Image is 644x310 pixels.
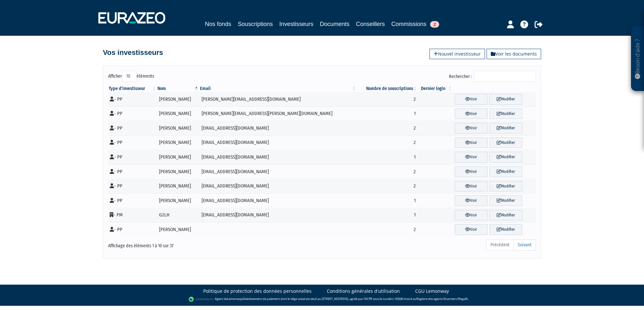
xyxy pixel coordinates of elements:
[108,193,157,208] td: - PP
[199,179,357,194] td: [EMAIL_ADDRESS][DOMAIN_NAME]
[489,109,522,119] a: Modifier
[98,12,165,24] img: 1732889491-logotype_eurazeo_blanc_rvb.png
[103,49,163,57] h4: Vos investisseurs
[327,288,400,294] a: Conditions générales d'utilisation
[157,121,199,136] td: [PERSON_NAME]
[356,19,385,29] a: Conseillers
[418,85,453,92] th: Dernier login : activer pour trier la colonne par ordre croissant
[108,179,157,194] td: - PP
[108,222,157,237] td: - PP
[455,166,488,177] a: Voir
[357,136,418,150] td: 2
[455,152,488,162] a: Voir
[489,195,522,206] a: Modifier
[489,210,522,221] a: Modifier
[357,179,418,194] td: 2
[205,19,231,29] a: Nos fonds
[157,164,199,179] td: [PERSON_NAME]
[108,239,281,249] div: Affichage des éléments 1 à 10 sur 37
[429,49,485,59] a: Nouvel investisseur
[157,136,199,150] td: [PERSON_NAME]
[108,150,157,164] td: - PP
[157,208,199,223] td: G2LH
[199,85,357,92] th: Email : activer pour trier la colonne par ordre croissant
[108,208,157,223] td: - PM
[227,297,242,301] a: Lemonway
[489,94,522,105] a: Modifier
[279,19,313,30] a: Investisseurs
[455,181,488,192] a: Voir
[199,136,357,150] td: [EMAIL_ADDRESS][DOMAIN_NAME]
[489,181,522,192] a: Modifier
[108,92,157,107] td: - PP
[199,208,357,223] td: [EMAIL_ADDRESS][DOMAIN_NAME]
[474,71,536,82] input: Rechercher :
[108,85,157,92] th: Type d'investisseur : activer pour trier la colonne par ordre croissant
[189,296,214,303] img: logo-lemonway.png
[108,107,157,121] td: - PP
[357,193,418,208] td: 1
[199,164,357,179] td: [EMAIL_ADDRESS][DOMAIN_NAME]
[108,121,157,136] td: - PP
[199,92,357,107] td: [PERSON_NAME][EMAIL_ADDRESS][DOMAIN_NAME]
[157,107,199,121] td: [PERSON_NAME]
[487,49,541,59] a: Voir les documents
[455,137,488,148] a: Voir
[157,222,199,237] td: [PERSON_NAME]
[157,85,199,92] th: Nom : activer pour trier la colonne par ordre d&eacute;croissant
[108,164,157,179] td: - PP
[455,195,488,206] a: Voir
[357,150,418,164] td: 1
[489,137,522,148] a: Modifier
[357,222,418,237] td: 2
[199,193,357,208] td: [EMAIL_ADDRESS][DOMAIN_NAME]
[122,71,137,82] select: Afficheréléments
[357,164,418,179] td: 2
[108,136,157,150] td: - PP
[416,297,468,301] a: Registre des agents financiers (Regafi)
[238,19,273,29] a: Souscriptions
[203,288,312,294] a: Politique de protection des données personnelles
[489,152,522,162] a: Modifier
[199,121,357,136] td: [EMAIL_ADDRESS][DOMAIN_NAME]
[108,71,154,82] label: Afficher éléments
[157,193,199,208] td: [PERSON_NAME]
[357,121,418,136] td: 2
[357,92,418,107] td: 2
[6,296,638,303] div: - Agent de (établissement de paiement dont le siège social est situé au [STREET_ADDRESS], agréé p...
[415,288,449,294] a: CGU Lemonway
[357,208,418,223] td: 1
[320,19,350,29] a: Documents
[430,21,439,28] span: 2
[157,179,199,194] td: [PERSON_NAME]
[391,19,439,29] a: Commissions2
[455,123,488,134] a: Voir
[199,150,357,164] td: [EMAIL_ADDRESS][DOMAIN_NAME]
[455,210,488,221] a: Voir
[357,85,418,92] th: Nombre de souscriptions : activer pour trier la colonne par ordre croissant
[449,71,536,82] label: Rechercher :
[455,94,488,105] a: Voir
[455,109,488,119] a: Voir
[453,85,536,92] th: &nbsp;
[157,92,199,107] td: [PERSON_NAME]
[514,239,536,251] a: Suivant
[357,107,418,121] td: 1
[455,224,488,235] a: Voir
[157,150,199,164] td: [PERSON_NAME]
[489,123,522,134] a: Modifier
[489,224,522,235] a: Modifier
[634,30,641,88] p: Besoin d'aide ?
[199,107,357,121] td: [PERSON_NAME][EMAIL_ADDRESS][PERSON_NAME][DOMAIN_NAME]
[489,166,522,177] a: Modifier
